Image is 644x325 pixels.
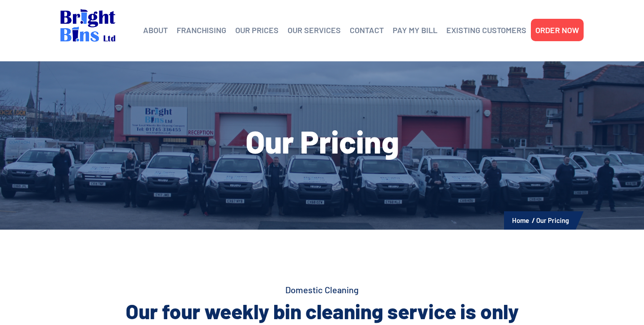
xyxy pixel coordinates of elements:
a: PAY MY BILL [393,23,437,37]
a: ABOUT [143,23,168,37]
a: OUR PRICES [235,23,279,37]
h4: Domestic Cleaning [60,283,584,296]
a: FRANCHISING [177,23,226,37]
a: EXISTING CUSTOMERS [446,23,526,37]
li: Our Pricing [536,214,569,226]
a: CONTACT [350,23,384,37]
h1: Our Pricing [60,125,584,157]
a: Home [512,216,529,224]
a: ORDER NOW [535,23,579,37]
a: OUR SERVICES [288,23,341,37]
